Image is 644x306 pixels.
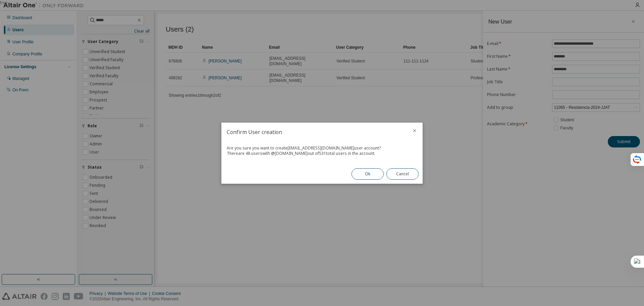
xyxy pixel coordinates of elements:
button: Cancel [386,168,419,180]
div: There are 48 users with @ [DOMAIN_NAME] out of 531 total users in the account. [227,151,417,156]
button: close [412,128,417,133]
div: Are you sure you want to create [EMAIL_ADDRESS][DOMAIN_NAME] user account? [227,145,417,151]
h2: Confirm User creation [221,123,407,141]
button: Ok [352,168,384,180]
